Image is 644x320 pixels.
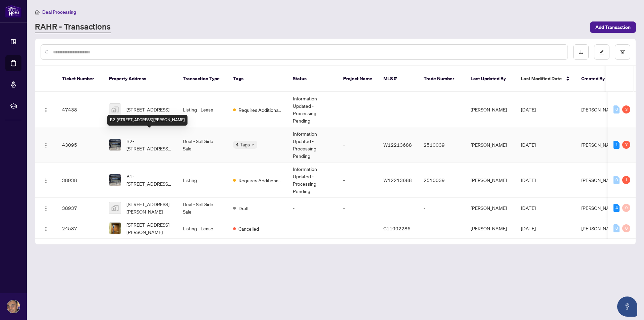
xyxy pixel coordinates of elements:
td: - [418,218,465,239]
span: down [251,143,255,146]
td: 47438 [57,92,104,127]
th: Ticket Number [57,66,104,92]
div: 0 [622,204,630,212]
div: 3 [622,105,630,113]
th: Transaction Type [177,66,228,92]
div: 0 [613,224,620,232]
td: - [287,218,338,239]
td: - [338,198,378,218]
th: Property Address [104,66,177,92]
td: Listing [177,163,228,198]
span: B1-[STREET_ADDRESS][PERSON_NAME] [126,173,172,187]
button: Logo [41,202,51,213]
span: [DATE] [521,205,536,211]
th: Trade Number [418,66,465,92]
span: [STREET_ADDRESS][PERSON_NAME] [126,200,172,215]
span: [PERSON_NAME] [581,177,618,183]
img: Logo [43,143,49,148]
button: download [573,44,589,60]
span: [PERSON_NAME] [581,106,618,112]
span: B2-[STREET_ADDRESS][PERSON_NAME] [126,137,172,152]
td: [PERSON_NAME] [465,127,516,163]
td: - [338,163,378,198]
td: - [338,92,378,127]
div: 0 [613,176,620,184]
button: Open asap [617,296,637,317]
img: thumbnail-img [109,104,121,115]
span: Requires Additional Docs [238,177,282,184]
td: - [418,198,465,218]
div: 0 [622,224,630,232]
td: Information Updated - Processing Pending [287,163,338,198]
td: 38938 [57,163,104,198]
td: [PERSON_NAME] [465,218,516,239]
th: Last Modified Date [516,66,576,92]
span: [DATE] [521,142,536,148]
span: W12213688 [383,142,412,148]
span: Requires Additional Docs [238,106,282,113]
div: 7 [622,141,630,149]
img: thumbnail-img [109,174,121,186]
button: filter [615,44,630,60]
td: 24587 [57,218,104,239]
button: Logo [41,139,51,150]
div: 0 [613,105,620,113]
span: home [35,10,40,14]
span: 4 Tags [236,141,250,148]
th: Last Updated By [465,66,516,92]
img: Profile Icon [7,300,20,313]
th: Status [287,66,338,92]
th: Tags [228,66,287,92]
span: [PERSON_NAME] [581,205,618,211]
th: Created By [576,66,616,92]
td: - [418,92,465,127]
img: Logo [43,226,49,232]
td: Information Updated - Processing Pending [287,127,338,163]
td: 43095 [57,127,104,163]
a: RAHR - Transactions [35,21,111,33]
span: filter [620,50,625,54]
td: [PERSON_NAME] [465,92,516,127]
span: [STREET_ADDRESS][PERSON_NAME] [126,221,172,236]
span: Draft [238,204,249,212]
td: Listing - Lease [177,218,228,239]
span: W12213688 [383,177,412,183]
span: C11992286 [383,225,411,231]
div: 1 [613,141,620,149]
span: [DATE] [521,225,536,231]
img: Logo [43,178,49,183]
div: B2-[STREET_ADDRESS][PERSON_NAME] [107,115,187,126]
span: Add Transaction [595,22,631,33]
img: Logo [43,206,49,211]
button: Add Transaction [590,21,636,33]
span: [DATE] [521,106,536,112]
td: Deal - Sell Side Sale [177,198,228,218]
span: [PERSON_NAME] [581,225,618,231]
td: Listing - Lease [177,92,228,127]
td: 2510039 [418,127,465,163]
td: - [287,198,338,218]
span: Deal Processing [42,9,76,15]
span: edit [599,50,604,54]
span: download [579,50,583,54]
span: [PERSON_NAME] [581,142,618,148]
th: MLS # [378,66,418,92]
td: 2510039 [418,163,465,198]
td: - [338,218,378,239]
img: thumbnail-img [109,223,121,234]
img: Logo [43,107,49,113]
th: Project Name [338,66,378,92]
td: - [338,127,378,163]
td: 38937 [57,198,104,218]
span: [STREET_ADDRESS] [126,106,169,113]
span: Cancelled [238,225,259,232]
td: [PERSON_NAME] [465,198,516,218]
button: Logo [41,104,51,115]
img: logo [5,5,21,17]
button: Logo [41,175,51,185]
span: [DATE] [521,177,536,183]
td: [PERSON_NAME] [465,163,516,198]
td: Information Updated - Processing Pending [287,92,338,127]
div: 4 [613,204,620,212]
button: edit [594,44,609,60]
